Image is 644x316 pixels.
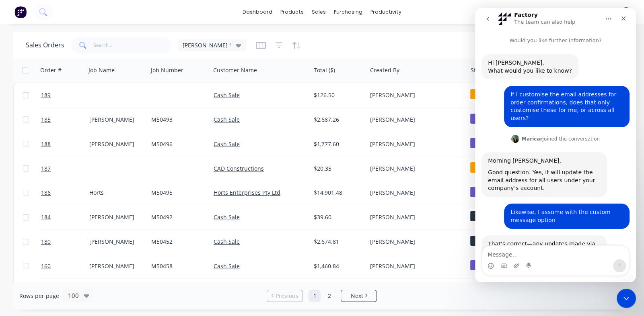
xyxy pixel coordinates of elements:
[471,66,488,74] div: Status
[617,289,636,308] iframe: Intercom live chat
[314,66,335,74] div: Total ($)
[214,165,264,172] a: CAD Constructions
[93,37,172,53] input: Search...
[183,41,232,49] span: [PERSON_NAME] 1
[330,6,366,18] div: purchasing
[370,140,459,148] div: [PERSON_NAME]
[309,290,321,302] a: Page 1 is your current page
[41,132,89,156] a: 188
[151,213,204,221] div: M50492
[151,262,204,270] div: M50458
[151,116,204,124] div: M50493
[41,238,51,246] span: 180
[370,238,459,246] div: [PERSON_NAME]
[470,89,518,99] span: Draft
[89,262,142,270] div: [PERSON_NAME]
[370,91,459,99] div: [PERSON_NAME]
[41,83,89,107] a: 189
[41,213,51,221] span: 184
[314,165,361,173] div: $20.35
[370,66,399,74] div: Created By
[276,292,298,300] span: Previous
[41,165,51,173] span: 187
[308,6,330,18] div: sales
[314,91,361,99] div: $126.50
[151,66,183,74] div: Job Number
[41,230,89,254] a: 180
[314,116,361,124] div: $2,687.26
[276,6,308,18] div: products
[213,66,257,74] div: Customer Name
[550,6,580,18] div: settings
[475,8,636,282] iframe: Intercom live chat
[41,205,89,229] a: 184
[14,6,27,18] img: Factory
[214,213,240,221] a: Cash Sale
[214,140,240,148] a: Cash Sale
[41,181,89,205] a: 186
[263,290,380,302] ul: Pagination
[366,6,405,18] div: productivity
[370,189,459,197] div: [PERSON_NAME]
[41,116,51,124] span: 185
[88,66,115,74] div: Job Name
[314,189,361,197] div: $14,901.48
[370,213,459,221] div: [PERSON_NAME]
[214,116,240,123] a: Cash Sale
[351,292,363,300] span: Next
[470,236,518,246] span: Submitted
[470,162,518,172] span: Draft
[370,165,459,173] div: [PERSON_NAME]
[151,140,204,148] div: M50496
[239,6,276,18] a: dashboard
[214,262,240,270] a: Cash Sale
[41,157,89,181] a: 187
[470,211,518,221] span: Submitted
[40,66,62,74] div: Order #
[89,238,142,246] div: [PERSON_NAME]
[41,254,89,278] a: 160
[89,189,142,197] div: Horts
[470,114,518,124] span: Quote
[314,213,361,221] div: $39.60
[214,238,240,245] a: Cash Sale
[470,260,518,270] span: Quote
[26,41,64,49] h1: Sales Orders
[89,116,142,124] div: [PERSON_NAME]
[370,116,459,124] div: [PERSON_NAME]
[470,187,518,197] span: Quote
[41,108,89,132] a: 185
[151,189,204,197] div: M50495
[41,91,51,99] span: 189
[341,292,377,300] a: Next page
